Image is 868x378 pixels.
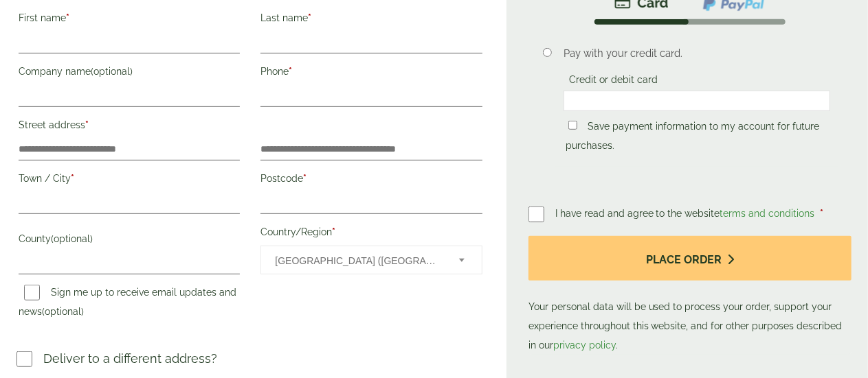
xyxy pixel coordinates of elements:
[553,340,616,351] a: privacy policy
[720,208,815,219] a: terms and conditions
[564,74,663,89] label: Credit or debit card
[260,246,482,274] span: Country/Region
[528,236,852,355] p: Your personal data will be used to process your order, support your experience throughout this we...
[19,229,240,252] label: County
[71,173,74,184] abbr: required
[91,66,133,77] span: (optional)
[568,95,826,107] iframe: Secure card payment input frame
[24,285,40,300] input: Sign me up to receive email updates and news(optional)
[260,169,482,192] label: Postcode
[66,12,69,23] abbr: required
[19,169,240,192] label: Town / City
[566,121,819,155] label: Save payment information to my account for future purchases.
[260,222,482,246] label: Country/Region
[19,115,240,139] label: Street address
[564,46,830,61] p: Pay with your credit card.
[303,173,307,184] abbr: required
[43,349,217,368] p: Deliver to a different address?
[555,208,818,219] span: I have read and agree to the website
[528,236,852,281] button: Place order
[260,62,482,85] label: Phone
[821,208,824,219] abbr: required
[275,246,440,275] span: United Kingdom (UK)
[19,287,236,321] label: Sign me up to receive email updates and news
[42,306,84,317] span: (optional)
[332,226,335,237] abbr: required
[308,12,311,23] abbr: required
[289,66,292,77] abbr: required
[260,8,482,32] label: Last name
[19,8,240,32] label: First name
[51,233,93,244] span: (optional)
[85,119,89,130] abbr: required
[19,62,240,85] label: Company name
